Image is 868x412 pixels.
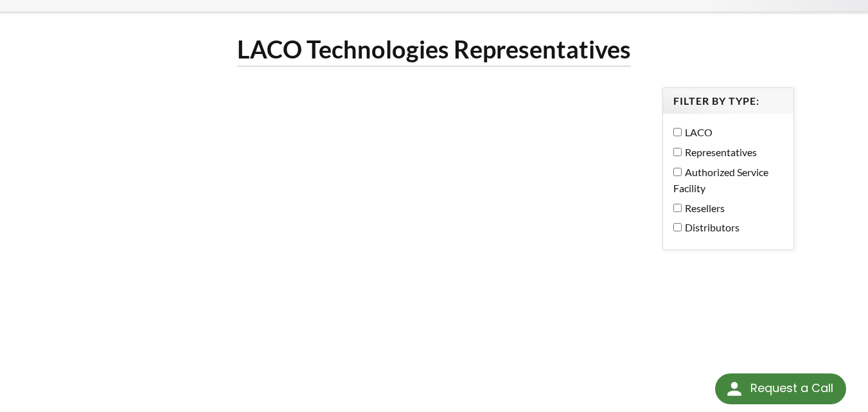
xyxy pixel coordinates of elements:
[673,148,682,156] input: Representatives
[724,379,745,399] img: round button
[673,168,682,176] input: Authorized Service Facility
[237,33,631,66] h1: LACO Technologies Representatives
[750,373,833,403] div: Request a Call
[673,164,777,197] label: Authorized Service Facility
[715,373,846,404] div: Request a Call
[673,94,783,108] h4: Filter by Type:
[673,144,777,161] label: Representatives
[673,128,682,136] input: LACO
[673,223,682,231] input: Distributors
[673,124,777,141] label: LACO
[673,200,777,217] label: Resellers
[673,204,682,212] input: Resellers
[673,219,777,236] label: Distributors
